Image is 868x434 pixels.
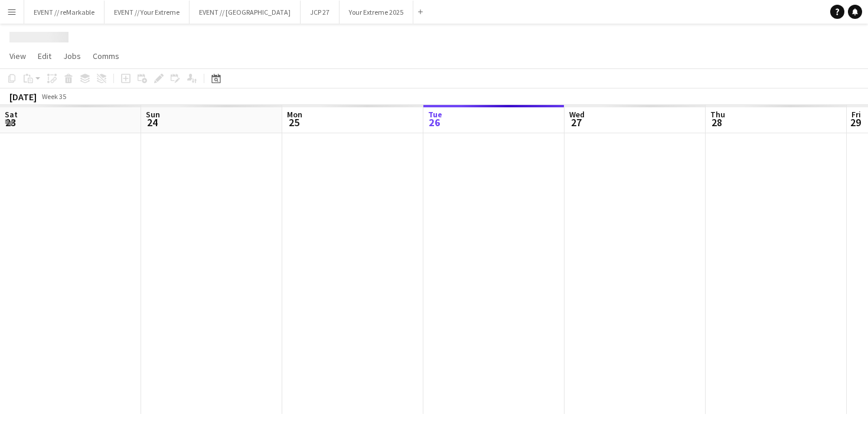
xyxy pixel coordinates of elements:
[190,1,301,24] button: EVENT // [GEOGRAPHIC_DATA]
[144,116,160,129] span: 24
[38,51,51,61] span: Edit
[5,109,18,120] span: Sat
[285,116,302,129] span: 25
[301,1,340,24] button: JCP 27
[569,109,585,120] span: Wed
[39,92,68,101] span: Week 35
[24,1,105,24] button: EVENT // reMarkable
[88,48,124,64] a: Comms
[9,51,26,61] span: View
[850,116,861,129] span: 29
[426,116,442,129] span: 26
[63,51,81,61] span: Jobs
[33,48,56,64] a: Edit
[710,109,725,120] span: Thu
[146,109,160,120] span: Sun
[709,116,725,129] span: 28
[340,1,413,24] button: Your Extreme 2025
[93,51,119,61] span: Comms
[105,1,190,24] button: EVENT // Your Extreme
[3,116,18,129] span: 23
[567,116,585,129] span: 27
[5,48,31,64] a: View
[851,109,861,120] span: Fri
[9,91,37,103] div: [DATE]
[287,109,302,120] span: Mon
[428,109,442,120] span: Tue
[58,48,86,64] a: Jobs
